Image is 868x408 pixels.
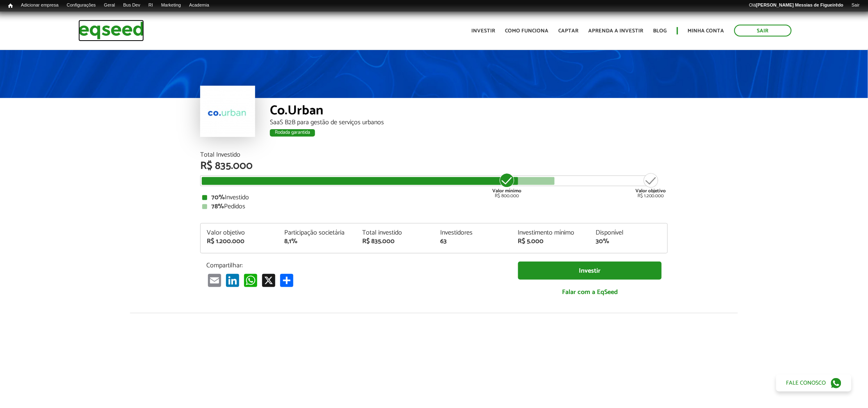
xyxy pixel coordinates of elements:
[491,172,522,198] div: R$ 800.000
[362,238,428,245] div: R$ 835.000
[207,230,272,236] div: Valor objetivo
[207,238,272,245] div: R$ 1.200.000
[224,274,241,287] a: LinkedIn
[688,28,724,34] a: Minha conta
[635,172,666,198] div: R$ 1.200.000
[206,262,506,269] p: Compartilhar:
[559,28,579,34] a: Captar
[200,161,668,171] div: R$ 835.000
[285,238,350,245] div: 8,1%
[270,119,668,126] div: SaaS B2B para gestão de serviços urbanos
[440,238,506,245] div: 63
[63,2,100,9] a: Configurações
[847,2,864,9] a: Sair
[589,28,644,34] a: Aprenda a investir
[635,187,666,195] strong: Valor objetivo
[518,238,584,245] div: R$ 5.000
[362,230,428,236] div: Total investido
[440,230,506,236] div: Investidores
[279,274,295,287] a: Compartilhar
[185,2,213,9] a: Academia
[472,28,496,34] a: Investir
[119,2,144,9] a: Bus Dev
[653,28,667,34] a: Blog
[100,2,119,9] a: Geral
[518,230,584,236] div: Investimento mínimo
[202,194,666,201] div: Investido
[260,274,277,287] a: X
[144,2,157,9] a: RI
[492,187,521,195] strong: Valor mínimo
[17,2,63,9] a: Adicionar empresa
[211,192,225,203] strong: 70%
[734,25,792,36] a: Sair
[157,2,185,9] a: Marketing
[756,2,843,7] strong: [PERSON_NAME] Messias de Figueirêdo
[211,201,224,212] strong: 78%
[4,2,17,10] a: Início
[200,152,668,158] div: Total Investido
[78,20,144,41] img: EqSeed
[270,129,315,137] div: Rodada garantida
[8,3,13,9] span: Início
[206,274,223,287] a: Email
[518,284,662,301] a: Falar com a EqSeed
[776,374,852,392] a: Fale conosco
[596,238,661,245] div: 30%
[270,104,668,119] div: Co.Urban
[745,2,847,9] a: Olá[PERSON_NAME] Messias de Figueirêdo
[518,262,662,280] a: Investir
[242,274,259,287] a: WhatsApp
[505,28,549,34] a: Como funciona
[596,230,661,236] div: Disponível
[285,230,350,236] div: Participação societária
[202,203,666,210] div: Pedidos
